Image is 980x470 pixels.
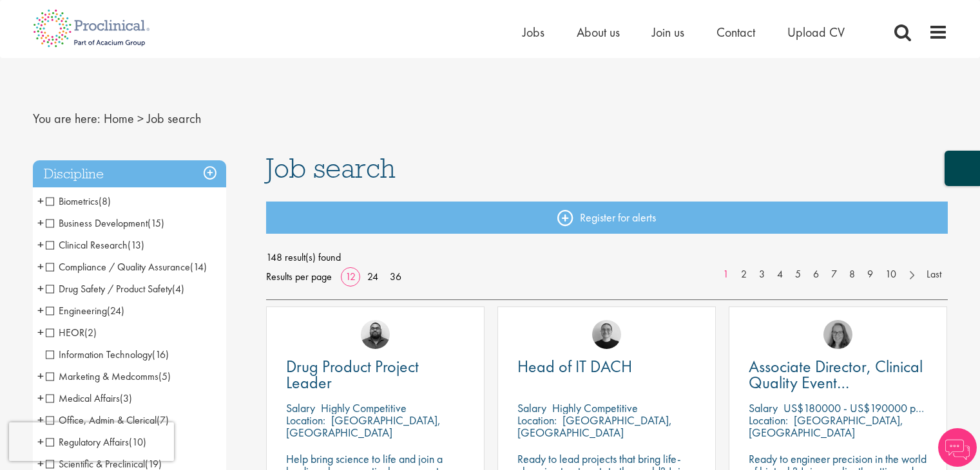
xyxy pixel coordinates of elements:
[84,326,97,339] span: (2)
[37,301,44,320] span: +
[771,267,789,282] a: 4
[46,370,159,383] span: Marketing & Medcomms
[266,248,948,267] span: 148 result(s) found
[577,24,620,41] a: About us
[517,400,546,415] span: Salary
[286,400,315,415] span: Salary
[172,282,184,296] span: (4)
[652,24,684,41] a: Join us
[749,413,788,428] span: Location:
[517,355,632,377] span: Head of IT DACH
[266,267,332,287] span: Results per page
[120,391,132,405] span: (3)
[825,267,843,282] a: 7
[749,400,778,415] span: Salary
[879,267,903,282] a: 10
[517,413,557,428] span: Location:
[46,304,107,317] span: Engineering
[190,260,207,274] span: (14)
[592,320,621,349] img: Emma Pretorious
[286,413,325,428] span: Location:
[46,238,144,252] span: Clinical Research
[107,304,124,317] span: (24)
[37,323,44,342] span: +
[823,320,852,349] img: Ingrid Aymes
[552,400,638,415] p: Highly Competitive
[46,282,184,296] span: Drug Safety / Product Safety
[286,413,441,440] p: [GEOGRAPHIC_DATA], [GEOGRAPHIC_DATA]
[266,202,948,234] a: Register for alerts
[37,235,44,254] span: +
[157,413,169,427] span: (7)
[37,366,44,386] span: +
[46,216,148,230] span: Business Development
[749,359,927,391] a: Associate Director, Clinical Quality Event Management (GCP)
[46,304,124,317] span: Engineering
[46,348,169,361] span: Information Technology
[807,267,825,282] a: 6
[938,428,977,467] img: Chatbot
[152,348,169,361] span: (16)
[787,24,845,41] a: Upload CV
[128,238,144,252] span: (13)
[46,260,190,274] span: Compliance / Quality Assurance
[137,110,144,127] span: >
[843,267,861,282] a: 8
[46,194,111,208] span: Biometrics
[735,267,753,282] a: 2
[46,326,84,339] span: HEOR
[286,359,465,391] a: Drug Product Project Leader
[104,110,134,127] a: breadcrumb link
[37,191,44,211] span: +
[148,216,164,230] span: (15)
[517,413,672,440] p: [GEOGRAPHIC_DATA], [GEOGRAPHIC_DATA]
[37,388,44,408] span: +
[46,216,164,230] span: Business Development
[37,257,44,276] span: +
[46,326,97,339] span: HEOR
[789,267,807,282] a: 5
[33,110,101,127] span: You are here:
[37,410,44,429] span: +
[749,413,903,440] p: [GEOGRAPHIC_DATA], [GEOGRAPHIC_DATA]
[385,270,406,283] a: 36
[266,151,396,185] span: Job search
[783,400,956,415] p: US$180000 - US$190000 per annum
[9,422,174,461] iframe: reCAPTCHA
[46,413,157,427] span: Office, Admin & Clerical
[361,320,390,349] a: Ashley Bennett
[716,267,735,282] a: 1
[716,24,755,41] a: Contact
[46,391,120,405] span: Medical Affairs
[46,348,152,361] span: Information Technology
[99,194,111,208] span: (8)
[749,355,923,409] span: Associate Director, Clinical Quality Event Management (GCP)
[341,270,360,283] a: 12
[861,267,879,282] a: 9
[920,267,948,282] a: Last
[37,213,44,232] span: +
[286,355,419,393] span: Drug Product Project Leader
[46,238,128,252] span: Clinical Research
[321,400,407,415] p: Highly Competitive
[46,282,172,296] span: Drug Safety / Product Safety
[46,370,171,383] span: Marketing & Medcomms
[517,359,696,375] a: Head of IT DACH
[46,260,207,274] span: Compliance / Quality Assurance
[46,194,99,208] span: Biometrics
[159,370,171,383] span: (5)
[753,267,771,282] a: 3
[147,110,201,127] span: Job search
[37,279,44,298] span: +
[523,24,544,41] a: Jobs
[46,391,132,405] span: Medical Affairs
[363,270,383,283] a: 24
[33,160,226,188] h3: Discipline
